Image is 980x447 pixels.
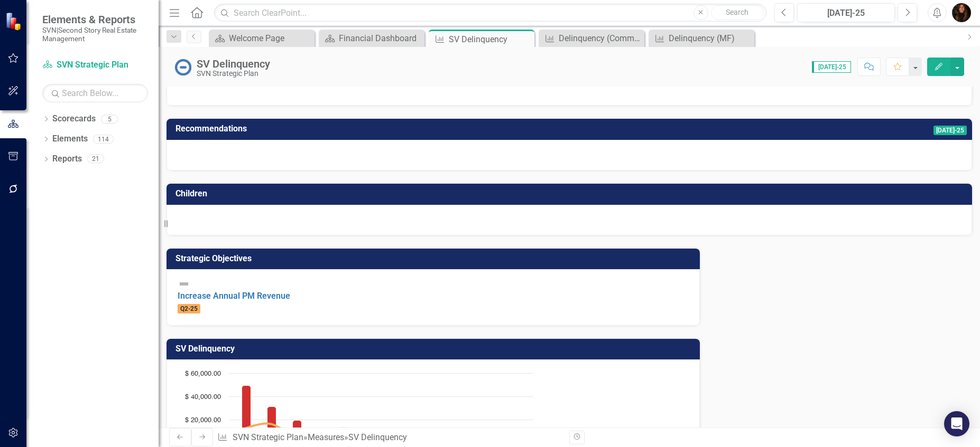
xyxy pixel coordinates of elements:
[185,417,221,424] text: $ 20,000.00
[559,32,642,45] div: Delinquency (Commercial)
[178,278,190,290] img: Not Defined
[242,373,521,444] g: Delta (Actual vs. Goal), series 3 of 3. Bar series with 12 bars.
[52,113,96,125] a: Scorecards
[42,13,148,26] span: Elements & Reports
[797,3,895,22] button: [DATE]-25
[944,411,969,436] div: Open Intercom Messenger
[178,304,200,313] span: Q2-25
[242,386,251,443] path: Jan-25, 49,446.83. Delta (Actual vs. Goal).
[449,33,532,46] div: SV Delinquency
[217,432,561,444] div: » »
[197,58,270,70] div: SV Delinquency
[308,432,344,442] a: Measures
[52,133,88,145] a: Elements
[42,26,148,43] small: SVN|Second Story Real Estate Management
[711,5,764,20] button: Search
[185,394,221,401] text: $ 40,000.00
[175,124,716,134] h3: Recommendations
[52,153,82,165] a: Reports
[214,4,766,22] input: Search ClearPoint...
[175,189,967,198] h3: Children
[339,32,422,45] div: Financial Dashboard
[174,59,191,75] img: No Information
[669,32,752,45] div: Delinquency (MF)
[101,115,118,123] div: 5
[87,155,104,164] div: 21
[93,135,114,144] div: 114
[175,254,695,263] h3: Strategic Objectives
[197,70,270,78] div: SVN Strategic Plan
[321,32,422,45] a: Financial Dashboard
[267,407,276,443] path: Feb-25, 31,481.96. Delta (Actual vs. Goal).
[185,370,221,377] text: $ 60,000.00
[42,84,148,102] input: Search Below...
[211,32,312,45] a: Welcome Page
[812,61,851,73] span: [DATE]-25
[5,12,24,31] img: ClearPoint Strategy
[42,59,148,71] a: SVN Strategic Plan
[933,126,967,135] span: [DATE]-25
[178,291,290,301] a: Increase Annual PM Revenue
[651,32,752,45] a: Delinquency (MF)
[293,421,302,443] path: Mar-25, 19,483.93. Delta (Actual vs. Goal).
[348,432,407,442] div: SV Delinquency
[175,344,695,354] h3: SV Delinquency
[726,8,748,16] span: Search
[801,7,891,20] div: [DATE]-25
[233,432,303,442] a: SVN Strategic Plan
[952,3,971,22] img: Jill Allen
[229,32,312,45] div: Welcome Page
[541,32,642,45] a: Delinquency (Commercial)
